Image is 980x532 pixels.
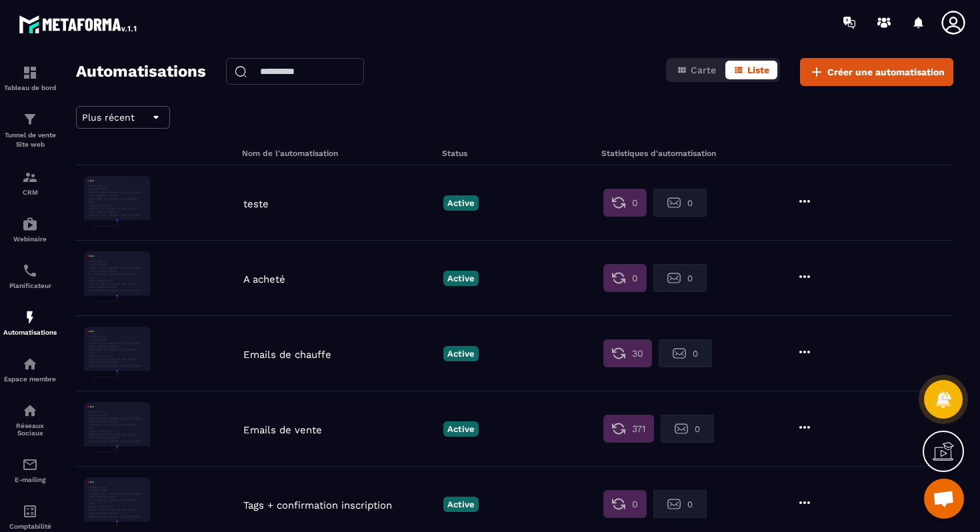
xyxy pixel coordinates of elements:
[603,415,654,443] button: 371
[82,112,135,123] span: Plus récent
[3,346,57,393] a: automationsautomationsEspace membre
[3,422,57,437] p: Réseaux Sociaux
[612,497,625,511] img: first stat
[243,273,437,285] p: A acheté
[443,497,479,512] p: Active
[22,263,38,279] img: scheduler
[3,282,57,289] p: Planificateur
[603,189,647,217] button: 0
[695,424,700,434] span: 0
[687,198,693,208] span: 0
[3,55,57,101] a: formationformationTableau de bord
[22,356,38,372] img: automations
[687,499,693,509] span: 0
[603,339,652,367] button: 30
[3,206,57,253] a: automationsautomationsWebinaire
[242,149,439,158] h6: Nom de l'automatisation
[632,422,645,435] span: 371
[601,149,757,158] h6: Statistiques d'automatisation
[84,176,151,229] img: automation-background
[243,349,437,361] p: Emails de chauffe
[667,271,681,285] img: second stat
[22,65,38,81] img: formation
[924,479,964,519] div: Ouvrir le chat
[691,65,716,75] span: Carte
[687,273,693,283] span: 0
[3,189,57,196] p: CRM
[3,253,57,299] a: schedulerschedulerPlanificateur
[673,347,686,360] img: second stat
[84,251,151,305] img: automation-background
[22,503,38,519] img: accountant
[800,58,953,86] button: Créer une automatisation
[661,415,714,443] button: 0
[612,271,625,285] img: first stat
[603,490,647,518] button: 0
[443,346,479,361] p: Active
[827,65,945,79] span: Créer une automatisation
[693,349,698,359] span: 0
[669,61,724,79] button: Carte
[22,169,38,185] img: formation
[612,196,625,209] img: first stat
[22,457,38,473] img: email
[612,347,625,360] img: first stat
[3,329,57,336] p: Automatisations
[84,402,151,455] img: automation-background
[3,447,57,493] a: emailemailE-mailing
[667,497,681,511] img: second stat
[443,421,479,437] p: Active
[84,477,151,531] img: automation-background
[3,235,57,243] p: Webinaire
[443,195,479,211] p: Active
[84,327,151,380] img: automation-background
[667,196,681,209] img: second stat
[3,299,57,346] a: automationsautomationsAutomatisations
[653,264,707,292] button: 0
[653,189,707,217] button: 0
[22,403,38,419] img: social-network
[675,422,688,435] img: second stat
[603,264,647,292] button: 0
[612,422,625,435] img: first stat
[22,216,38,232] img: automations
[243,499,437,511] p: Tags + confirmation inscription
[632,497,638,511] span: 0
[243,424,437,436] p: Emails de vente
[632,196,638,209] span: 0
[243,198,437,210] p: teste
[22,111,38,127] img: formation
[3,131,57,149] p: Tunnel de vente Site web
[3,476,57,483] p: E-mailing
[747,65,769,75] span: Liste
[19,12,139,36] img: logo
[3,101,57,159] a: formationformationTunnel de vente Site web
[725,61,777,79] button: Liste
[659,339,712,367] button: 0
[76,58,206,86] h2: Automatisations
[3,523,57,530] p: Comptabilité
[3,84,57,91] p: Tableau de bord
[3,159,57,206] a: formationformationCRM
[442,149,598,158] h6: Status
[22,309,38,325] img: automations
[3,375,57,383] p: Espace membre
[632,271,638,285] span: 0
[632,347,643,360] span: 30
[3,393,57,447] a: social-networksocial-networkRéseaux Sociaux
[653,490,707,518] button: 0
[443,271,479,286] p: Active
